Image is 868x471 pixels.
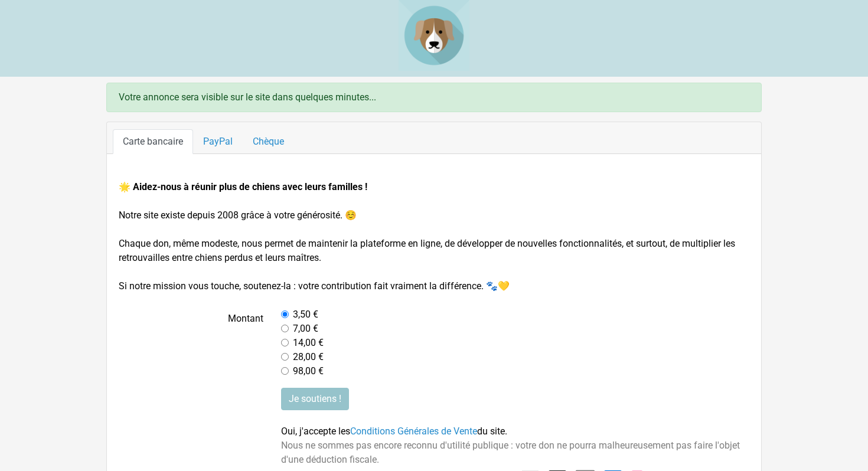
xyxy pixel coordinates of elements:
label: 98,00 € [293,364,324,378]
label: Montant [110,308,272,378]
label: 3,50 € [293,308,318,322]
input: Je soutiens ! [281,388,349,410]
a: PayPal [193,129,243,154]
span: Oui, j'accepte les du site. [281,426,507,437]
strong: 🌟 Aidez-nous à réunir plus de chiens avec leurs familles ! [119,181,367,192]
div: Votre annonce sera visible sur le site dans quelques minutes... [106,83,762,112]
a: Conditions Générales de Vente [350,426,477,437]
span: Nous ne sommes pas encore reconnu d'utilité publique : votre don ne pourra malheureusement pas fa... [281,440,740,465]
label: 7,00 € [293,322,318,336]
a: Carte bancaire [113,129,193,154]
label: 14,00 € [293,336,324,350]
label: 28,00 € [293,350,324,364]
a: Chèque [243,129,294,154]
